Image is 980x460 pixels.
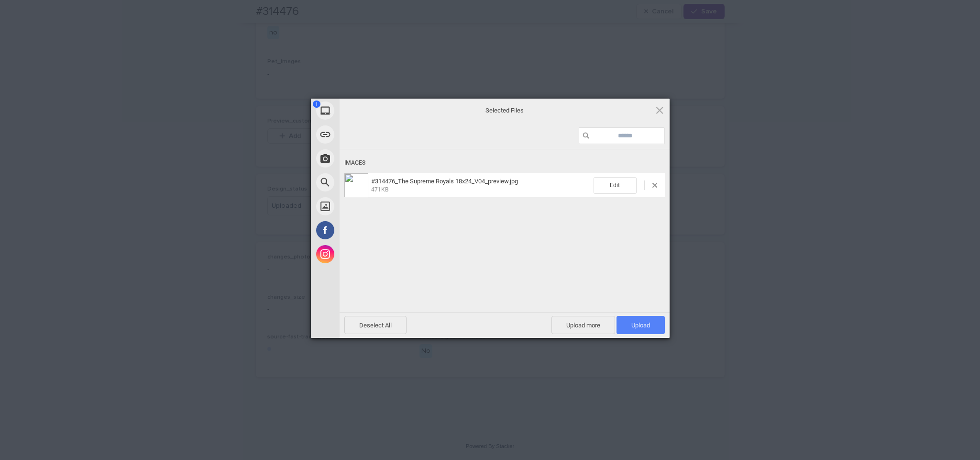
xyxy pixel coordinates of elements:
[631,322,650,329] span: Upload
[311,170,426,194] div: Web Search
[311,123,426,146] div: Link (URL)
[344,154,665,172] div: Images
[654,105,665,115] span: Click here or hit ESC to close picker
[311,242,426,266] div: Instagram
[311,218,426,242] div: Facebook
[344,173,368,197] img: c7339152-6f4f-4936-9b66-27d91aa92637
[371,186,388,193] span: 471KB
[311,194,426,218] div: Unsplash
[311,146,426,170] div: Take Photo
[409,106,600,114] span: Selected Files
[371,178,518,185] span: #314476_The Supreme Royals 18x24_V04_preview.jpg
[344,316,407,334] span: Deselect All
[311,99,426,123] div: My Device
[617,316,665,334] span: Upload
[594,177,637,194] span: Edit
[551,316,615,334] span: Upload more
[368,178,594,193] span: #314476_The Supreme Royals 18x24_V04_preview.jpg
[313,101,320,108] span: 1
